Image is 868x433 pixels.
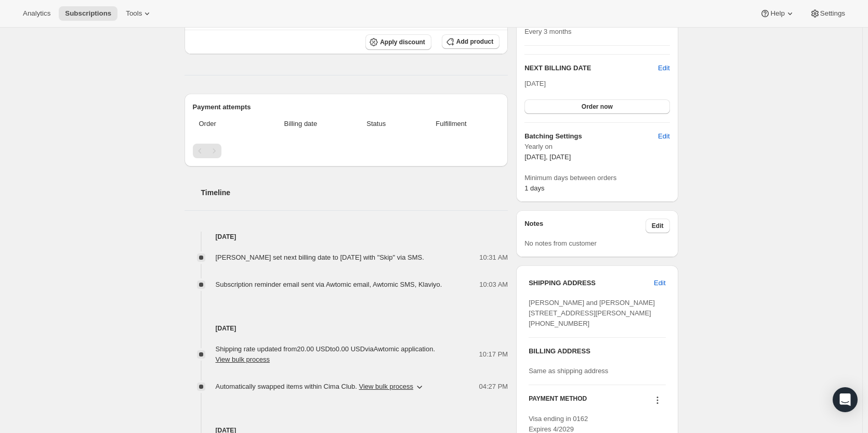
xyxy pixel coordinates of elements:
[23,9,50,18] span: Analytics
[216,281,442,288] span: Subscription reminder email sent via Awtomic email, Awtomic SMS, Klaviyo.
[524,131,658,142] h6: Batching Settings
[185,323,508,334] h4: [DATE]
[770,9,784,18] span: Help
[524,80,546,87] span: [DATE]
[524,99,669,114] button: Order now
[193,102,500,112] h2: Payment attempts
[524,219,646,233] h3: Notes
[529,367,608,375] span: Same as shipping address
[380,38,425,46] span: Apply discount
[442,34,499,49] button: Add product
[524,63,658,73] h2: NEXT BILLING DATE
[120,6,159,21] button: Tools
[479,349,508,360] span: 10:17 PM
[201,187,508,198] h2: Timeline
[185,232,508,242] h4: [DATE]
[479,381,508,392] span: 04:27 PM
[820,9,845,18] span: Settings
[529,346,665,356] h3: BILLING ADDRESS
[833,387,858,412] div: Open Intercom Messenger
[529,299,655,327] span: [PERSON_NAME] and [PERSON_NAME] [STREET_ADDRESS][PERSON_NAME] [PHONE_NUMBER]
[658,131,669,142] span: Edit
[479,252,508,263] span: 10:31 AM
[17,6,57,21] button: Analytics
[350,119,403,129] span: Status
[216,253,424,261] span: [PERSON_NAME] set next billing date to [DATE] with "Skip" via SMS.
[59,6,117,21] button: Subscriptions
[216,355,270,363] button: View bulk process
[582,103,613,111] span: Order now
[365,34,431,50] button: Apply discount
[456,37,493,46] span: Add product
[126,9,142,18] span: Tools
[529,278,654,288] h3: SHIPPING ADDRESS
[258,119,344,129] span: Billing date
[648,275,672,291] button: Edit
[359,383,414,390] button: View bulk process
[209,378,431,395] button: Automatically swapped items within Cima Club. View bulk process
[652,222,664,230] span: Edit
[658,63,669,73] button: Edit
[524,153,571,161] span: [DATE], [DATE]
[479,279,508,290] span: 10:03 AM
[529,415,588,433] span: Visa ending in 0162 Expires 4/2029
[524,142,669,152] span: Yearly on
[646,219,670,233] button: Edit
[524,184,544,192] span: 1 days
[804,6,851,21] button: Settings
[524,28,571,35] span: Every 3 months
[654,278,665,288] span: Edit
[524,173,669,183] span: Minimum days between orders
[193,144,500,158] nav: Pagination
[754,6,801,21] button: Help
[216,381,414,392] span: Automatically swapped items within Cima Club .
[652,128,676,145] button: Edit
[65,9,111,18] span: Subscriptions
[216,345,436,363] span: Shipping rate updated from 20.00 USD to 0.00 USD via Awtomic application .
[524,239,597,247] span: No notes from customer
[409,119,493,129] span: Fulfillment
[529,394,587,409] h3: PAYMENT METHOD
[193,112,255,135] th: Order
